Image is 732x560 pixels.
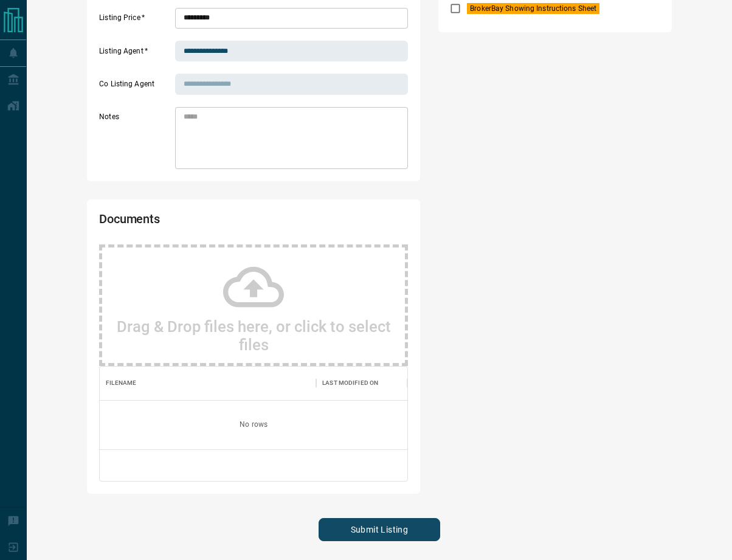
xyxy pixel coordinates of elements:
[316,366,407,400] div: Last Modified On
[322,366,378,400] div: Last Modified On
[99,112,172,169] label: Notes
[100,366,316,400] div: Filename
[106,366,136,400] div: Filename
[99,13,172,29] label: Listing Price
[114,317,393,354] h2: Drag & Drop files here, or click to select files
[319,518,440,541] button: Submit Listing
[99,46,172,62] label: Listing Agent
[99,244,408,366] div: Drag & Drop files here, or click to select files
[99,79,172,95] label: Co Listing Agent
[467,3,599,14] span: BrokerBay Showing Instructions Sheet
[99,212,285,232] h2: Documents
